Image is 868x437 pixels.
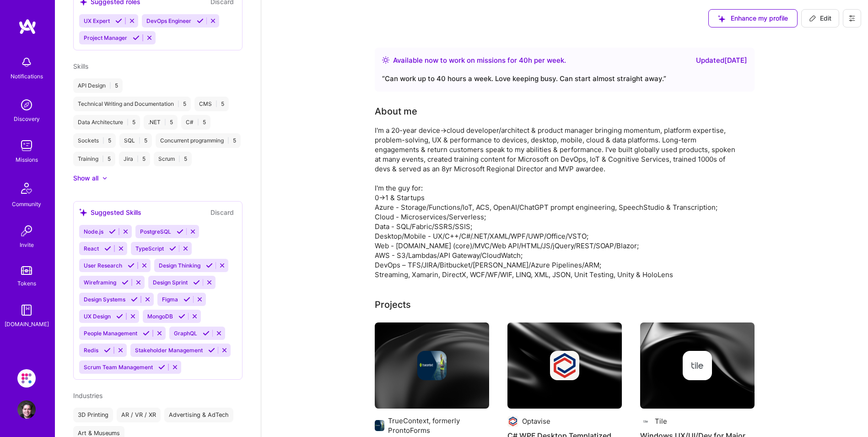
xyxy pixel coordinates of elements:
img: User Avatar [17,400,36,419]
span: Design Thinking [159,262,200,269]
i: Accept [208,347,215,354]
div: Tile [655,416,667,426]
div: Concurrent programming 5 [156,133,241,148]
span: People Management [84,330,137,337]
span: User Research [84,262,122,269]
i: Reject [206,279,213,286]
i: Accept [197,17,204,24]
div: Show all [73,174,98,183]
i: Accept [193,279,200,286]
span: UX Expert [84,17,110,24]
img: guide book [17,301,36,319]
i: Accept [116,313,123,320]
i: Reject [210,17,216,24]
i: Accept [203,330,210,337]
div: SQL 5 [119,133,152,148]
i: Reject [216,330,222,337]
div: Notifications [11,71,43,81]
div: Optavise [522,416,550,426]
button: Enhance my profile [708,9,798,27]
span: Design Sprint [153,279,188,286]
span: Project Manager [84,34,127,41]
i: Reject [196,296,203,303]
img: logo [18,18,37,35]
a: Evinced: Learning portal and AI content generation [15,369,38,388]
i: Accept [183,296,190,303]
img: cover [375,322,489,409]
i: Accept [133,34,140,41]
i: Reject [221,347,228,354]
div: Suggested Skills [79,208,141,217]
img: Availability [382,56,389,64]
i: Reject [156,330,163,337]
i: icon SuggestedTeams [718,15,725,22]
img: bell [17,53,36,71]
img: Company logo [507,416,518,427]
div: 3D Printing [73,408,113,422]
i: Accept [115,17,122,24]
div: API Design 5 [73,78,123,93]
div: Available now to work on missions for h per week . [393,55,566,66]
i: Reject [129,17,135,24]
i: Reject [219,262,226,269]
i: Accept [206,262,213,269]
i: icon SuggestedTeams [79,208,87,216]
span: | [227,137,229,144]
img: Company logo [683,351,712,380]
i: Reject [182,245,189,252]
div: Invite [20,240,34,250]
i: Reject [129,313,136,320]
div: Projects [375,298,411,311]
button: Discard [208,207,237,218]
div: [DOMAIN_NAME] [5,319,49,329]
div: Discovery [14,114,40,124]
i: Accept [104,245,111,252]
div: Jira 5 [119,152,150,166]
span: Redis [84,347,98,354]
button: Edit [801,9,839,27]
span: TypeScript [135,245,164,252]
i: Accept [169,245,176,252]
i: Accept [109,228,116,235]
img: Evinced: Learning portal and AI content generation [17,369,36,388]
div: I'm a 20-year device->cloud developer/architect & product manager bringing momentum, platform exp... [375,126,741,279]
i: Reject [144,296,151,303]
div: Scrum 5 [154,152,192,166]
span: Edit [809,14,831,23]
span: UX Design [84,313,111,320]
span: | [127,119,129,126]
i: Reject [189,228,196,235]
span: | [216,100,217,108]
div: Technical Writing and Documentation 5 [73,97,191,111]
i: Accept [178,313,185,320]
span: | [137,155,139,163]
span: Skills [73,62,88,70]
span: Scrum Team Management [84,364,153,371]
i: Accept [122,279,129,286]
span: | [109,82,111,89]
a: User Avatar [15,400,38,419]
div: TrueContext, formerly ProntoForms [388,416,489,435]
span: Stakeholder Management [135,347,203,354]
span: Industries [73,392,102,399]
i: Reject [118,245,124,252]
span: GraphQL [174,330,197,337]
img: cover [507,322,622,409]
span: 40 [519,56,528,65]
img: discovery [17,96,36,114]
i: Accept [104,347,111,354]
i: Accept [131,296,138,303]
span: Node.js [84,228,103,235]
i: Reject [172,364,178,371]
div: CMS 5 [194,97,229,111]
div: Training 5 [73,152,115,166]
div: Tokens [17,279,36,288]
span: | [178,155,180,163]
img: Company logo [417,351,447,380]
div: AR / VR / XR [117,408,161,422]
span: React [84,245,99,252]
span: Enhance my profile [718,14,788,23]
i: Reject [135,279,142,286]
div: Sockets 5 [73,133,116,148]
span: DevOps Engineer [146,17,191,24]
